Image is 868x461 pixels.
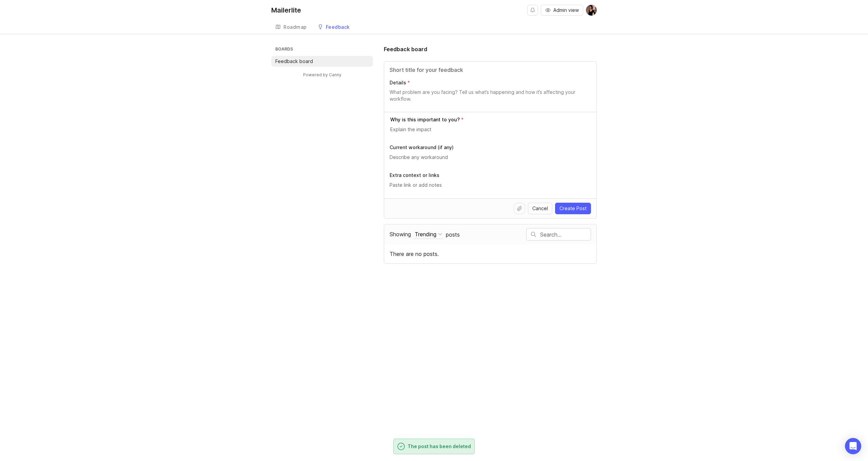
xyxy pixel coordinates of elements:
[553,7,579,14] span: Admin view
[527,5,538,16] button: Notifications
[586,5,597,16] img: Madina Umirbek
[390,79,406,86] p: Details
[384,244,596,263] div: There are no posts.
[559,205,587,212] span: Create Post
[390,116,460,123] p: Why is this important to you?
[271,7,301,14] div: Mailerlite
[314,20,354,34] a: Feedback
[532,205,548,212] span: Cancel
[302,71,342,79] a: Powered by Canny
[541,5,583,16] button: Admin view
[390,89,591,102] textarea: Details
[326,25,350,29] div: Feedback
[390,144,591,151] p: Current workaround (if any)
[845,438,861,454] div: Open Intercom Messenger
[446,231,460,238] span: posts
[555,203,591,214] button: Create Post
[274,45,373,55] h3: Boards
[283,25,307,29] div: Roadmap
[271,56,373,67] a: Feedback board
[390,231,411,238] span: Showing
[528,203,552,214] button: Cancel
[415,230,436,238] div: Trending
[413,230,443,239] button: Showing
[390,66,591,74] input: Title
[540,231,591,238] input: Search…
[275,58,313,65] p: Feedback board
[390,172,591,179] p: Extra context or links
[271,20,311,34] a: Roadmap
[384,45,427,53] h1: Feedback board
